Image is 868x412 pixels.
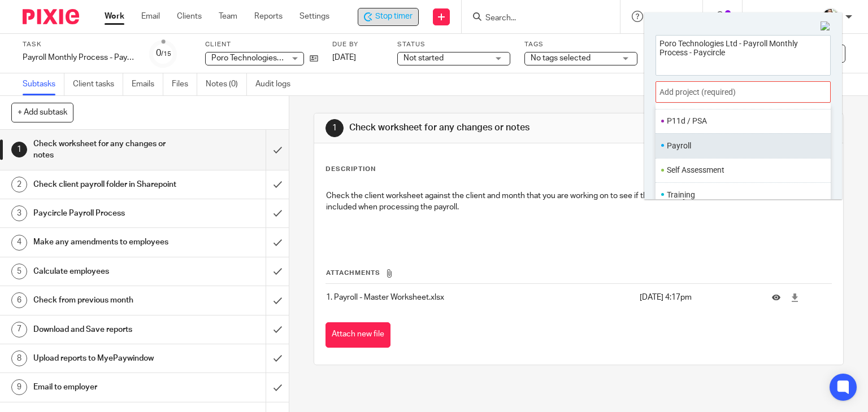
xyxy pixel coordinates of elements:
[397,40,510,49] label: Status
[667,164,814,176] li: Self Assessment
[667,189,814,201] li: Training
[73,73,123,95] a: Client tasks
[33,321,181,338] h1: Download and Save reports
[326,190,832,213] p: Check the client worksheet against the client and month that you are working on to see if there a...
[656,109,831,133] ul: P11d / PSA
[33,379,181,396] h1: Email to employer
[325,322,390,348] button: Attach new file
[814,138,828,153] li: Favorite
[33,263,181,280] h1: Calculate employees
[349,122,602,134] h1: Check worksheet for any changes or notes
[11,264,27,279] div: 5
[332,40,383,49] label: Due by
[254,11,283,22] a: Reports
[11,235,27,251] div: 4
[375,11,413,23] span: Stop timer
[211,54,290,62] span: Poro Technologies Ltd
[326,292,634,303] p: 1. Payroll - Master Worksheet.xlsx
[141,11,160,22] a: Email
[23,40,136,49] label: Task
[33,176,181,193] h1: Check client payroll folder in Sharepoint
[205,40,318,49] label: Client
[358,8,419,26] div: Poro Technologies Ltd - Payroll Monthly Process - Paycircle
[23,52,136,63] div: Payroll Monthly Process - Paycircle
[156,47,171,60] div: 0
[754,11,816,22] p: [PERSON_NAME]
[161,51,171,57] small: /15
[105,11,124,22] a: Work
[23,9,79,24] img: Pixie
[11,142,27,157] div: 1
[33,350,181,367] h1: Upload reports to MyePaywindow
[177,11,202,22] a: Clients
[656,158,831,182] ul: Self Assessment
[822,8,840,26] img: MaxAcc_Sep21_ElliDeanPhoto_030.jpg
[640,292,755,303] p: [DATE] 4:17pm
[332,54,356,62] span: [DATE]
[814,187,828,202] li: Favorite
[300,11,329,22] a: Settings
[11,379,27,395] div: 9
[403,54,444,62] span: Not started
[33,234,181,251] h1: Make any amendments to employees
[33,292,181,309] h1: Check from previous month
[667,140,814,152] li: Payroll
[656,36,830,72] textarea: Poro Technologies Ltd - Payroll Monthly Process - Paycircle
[11,322,27,338] div: 7
[11,103,73,122] button: + Add subtask
[11,177,27,192] div: 2
[791,292,799,303] a: Download
[33,135,181,164] h1: Check worksheet for any changes or notes
[132,73,163,95] a: Emails
[325,119,344,137] div: 1
[326,270,380,276] span: Attachments
[219,11,237,22] a: Team
[484,14,586,24] input: Search
[23,73,64,95] a: Subtasks
[325,165,376,174] p: Description
[814,113,828,129] li: Favorite
[814,163,828,178] li: Favorite
[821,21,831,32] img: Close
[11,350,27,366] div: 8
[11,205,27,221] div: 3
[255,73,299,95] a: Audit logs
[206,73,247,95] a: Notes (0)
[656,133,831,157] ul: Payroll
[531,54,591,62] span: No tags selected
[667,115,814,127] li: P11d / PSA
[33,205,181,222] h1: Paycircle Payroll Process
[172,73,197,95] a: Files
[656,182,831,207] ul: Training
[524,40,637,49] label: Tags
[11,292,27,308] div: 6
